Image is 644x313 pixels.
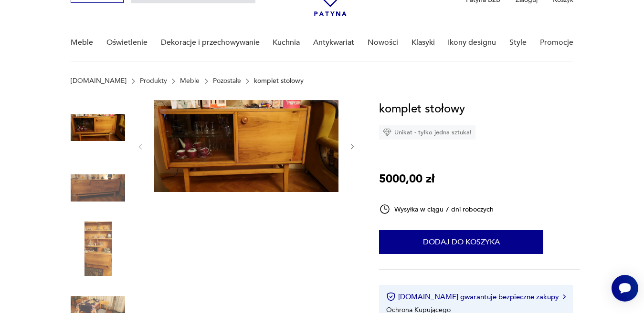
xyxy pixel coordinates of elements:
[273,24,300,61] a: Kuchnia
[412,24,435,61] a: Klasyki
[386,292,565,302] button: [DOMAIN_NAME] gwarantuje bezpieczne zakupy
[379,170,434,188] p: 5000,00 zł
[563,294,566,299] img: Ikona strzałki w prawo
[448,24,496,61] a: Ikony designu
[386,292,396,302] img: Ikona certyfikatu
[213,77,241,85] a: Pozostałe
[379,230,543,254] button: Dodaj do koszyka
[180,77,200,85] a: Meble
[154,100,338,192] img: Zdjęcie produktu komplet stołowy
[313,24,354,61] a: Antykwariat
[383,128,391,137] img: Ikona diamentu
[379,125,475,140] div: Unikat - tylko jedna sztuka!
[161,24,260,61] a: Dekoracje i przechowywanie
[379,203,494,215] div: Wysyłka w ciągu 7 dni roboczych
[71,24,93,61] a: Meble
[509,24,527,61] a: Style
[612,275,638,302] iframe: Smartsupp widget button
[71,77,127,85] a: [DOMAIN_NAME]
[379,100,465,118] h1: komplet stołowy
[368,24,398,61] a: Nowości
[540,24,573,61] a: Promocje
[254,77,304,85] p: komplet stołowy
[106,24,148,61] a: Oświetlenie
[71,161,125,215] img: Zdjęcie produktu komplet stołowy
[71,222,125,276] img: Zdjęcie produktu komplet stołowy
[140,77,167,85] a: Produkty
[71,100,125,154] img: Zdjęcie produktu komplet stołowy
